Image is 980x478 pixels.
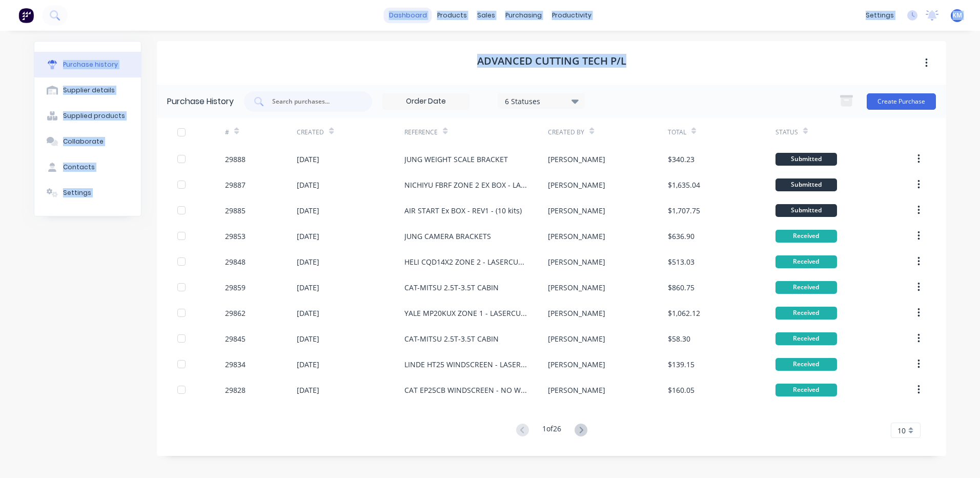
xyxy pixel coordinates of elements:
div: 29848 [225,256,246,267]
div: [PERSON_NAME] [548,180,605,190]
div: 29853 [225,231,246,242]
img: Factory [18,8,34,23]
div: CAT EP25CB WINDSCREEN - NO WIPER [404,385,527,395]
span: KM [952,11,962,20]
div: Submitted [775,178,837,191]
div: LINDE HT25 WINDSCREEN - LASERCUTTING [404,359,527,370]
button: Collaborate [34,129,141,154]
span: 10 [897,425,906,436]
div: JUNG CAMERA BRACKETS [404,231,491,242]
div: productivity [547,8,597,23]
div: CAT-MITSU 2.5T-3.5T CABIN [404,333,499,344]
div: Submitted [775,153,837,166]
div: HELI CQD14X2 ZONE 2 - LASERCUTTING [404,256,527,267]
div: purchasing [500,8,547,23]
div: 1 of 26 [542,423,561,438]
div: Received [775,230,837,243]
div: Status [775,128,798,137]
div: sales [472,8,500,23]
div: NICHIYU FBRF ZONE 2 EX BOX - LASERCUTTING [404,180,527,190]
div: settings [861,8,899,23]
div: Received [775,384,837,396]
div: $636.90 [668,231,695,242]
button: Supplier details [34,77,141,103]
div: $1,635.04 [668,180,700,190]
div: Received [775,332,837,345]
div: Received [775,358,837,371]
div: $1,062.12 [668,308,700,318]
div: [PERSON_NAME] [548,385,605,395]
div: AIR START Ex BOX - REV1 - (10 kits) [404,205,522,216]
div: Supplied products [63,111,125,121]
div: [DATE] [297,231,319,242]
div: Submitted [775,204,837,217]
div: 29885 [225,205,246,216]
div: [PERSON_NAME] [548,154,605,165]
div: $58.30 [668,333,690,344]
input: Order Date [383,94,469,109]
div: $139.15 [668,359,695,370]
div: [DATE] [297,333,319,344]
div: JUNG WEIGHT SCALE BRACKET [404,154,508,165]
div: 29888 [225,154,246,165]
div: YALE MP20KUX ZONE 1 - LASERCUTTING [404,308,527,318]
button: Settings [34,180,141,206]
div: Received [775,255,837,268]
div: $160.05 [668,385,695,395]
button: Create Purchase [867,93,936,110]
div: [PERSON_NAME] [548,231,605,242]
button: Contacts [34,154,141,180]
div: Supplier details [63,86,115,95]
div: Purchase History [167,95,234,108]
div: products [432,8,472,23]
h1: ADVANCED CUTTING TECH P/L [477,55,626,67]
div: Settings [63,188,91,197]
div: [PERSON_NAME] [548,333,605,344]
div: [PERSON_NAME] [548,256,605,267]
div: 29845 [225,333,246,344]
a: dashboard [384,8,432,23]
div: $1,707.75 [668,205,700,216]
div: Contacts [63,163,95,172]
div: [PERSON_NAME] [548,205,605,216]
div: Created [297,128,324,137]
div: # [225,128,229,137]
input: Search purchases... [271,96,356,107]
button: Supplied products [34,103,141,129]
div: [DATE] [297,154,319,165]
div: [DATE] [297,180,319,190]
div: CAT-MITSU 2.5T-3.5T CABIN [404,282,499,293]
div: [DATE] [297,359,319,370]
div: Reference [404,128,438,137]
div: [DATE] [297,308,319,318]
div: 29887 [225,180,246,190]
div: 29859 [225,282,246,293]
div: Purchase history [63,60,118,69]
div: $860.75 [668,282,695,293]
div: [DATE] [297,256,319,267]
div: $340.23 [668,154,695,165]
div: [PERSON_NAME] [548,308,605,318]
button: Purchase history [34,52,141,77]
div: 29834 [225,359,246,370]
div: 29862 [225,308,246,318]
div: [DATE] [297,205,319,216]
div: Received [775,281,837,294]
div: Total [668,128,686,137]
div: 6 Statuses [505,95,578,106]
div: Created By [548,128,584,137]
div: [DATE] [297,282,319,293]
div: Received [775,307,837,320]
div: [PERSON_NAME] [548,359,605,370]
div: $513.03 [668,256,695,267]
div: 29828 [225,385,246,395]
div: Collaborate [63,137,104,146]
div: [DATE] [297,385,319,395]
div: [PERSON_NAME] [548,282,605,293]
